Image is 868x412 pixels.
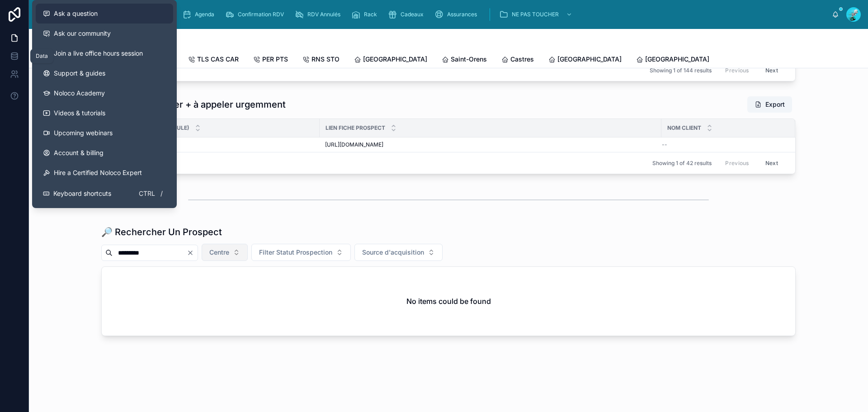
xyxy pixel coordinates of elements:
a: -- [662,141,784,148]
div: Data [36,52,48,60]
button: Next [759,156,784,170]
span: Keyboard shortcuts [53,189,111,198]
a: Noloco Academy [36,83,173,103]
span: Ask our community [54,29,111,38]
span: Account & billing [54,148,104,157]
span: Centre [209,248,229,257]
span: PER PTS [262,55,288,64]
a: Assurances [432,6,483,23]
a: Confirmation RDV [222,6,290,23]
a: RNS STO [302,51,340,69]
a: NE PAS TOUCHER [496,6,577,23]
span: Castres [510,55,534,64]
button: Keyboard shortcutsCtrl/ [36,183,173,204]
button: Export [747,96,792,113]
span: Lien Fiche Prospect [325,124,385,132]
span: Source d'acquisition [362,248,424,257]
a: [GEOGRAPHIC_DATA] [636,51,709,69]
span: [URL][DOMAIN_NAME] [325,141,383,148]
a: Upcoming webinars [36,123,173,143]
span: Rack [364,11,377,18]
span: RDV Annulés [307,11,340,18]
a: Videos & tutorials [36,103,173,123]
button: Next [759,63,784,77]
button: Select Button [202,244,248,261]
a: Saint-Orens [442,51,487,69]
a: Support & guides [36,63,173,83]
span: Ask a question [54,9,98,18]
span: Agenda [195,11,214,18]
span: Assurances [447,11,477,18]
span: Cadeaux [401,11,424,18]
a: TLS CAS CAR [188,51,239,69]
span: Noloco Academy [54,89,105,98]
span: Videos & tutorials [54,109,105,118]
span: -- [662,141,667,148]
span: Upcoming webinars [54,128,113,137]
span: Nom Client [667,124,701,132]
span: Hire a Certified Noloco Expert [54,168,142,177]
a: Rack [349,6,383,23]
button: Select Button [354,244,443,261]
span: [GEOGRAPHIC_DATA] [645,55,709,64]
button: Select Button [251,244,351,261]
button: Clear [187,249,198,256]
a: [GEOGRAPHIC_DATA] [548,51,622,69]
span: [GEOGRAPHIC_DATA] [363,55,427,64]
span: Support & guides [54,69,105,78]
h1: 💾 Voiso à finaliser + à appeler urgemment [101,98,286,111]
span: Filter Statut Prospection [259,248,332,257]
span: Showing 1 of 42 results [652,160,712,167]
a: Castres [501,51,534,69]
a: Join a live office hours session [36,43,173,63]
button: Hire a Certified Noloco Expert [36,163,173,183]
span: Ctrl [138,188,156,199]
span: RNS STO [311,55,340,64]
span: Showing 1 of 144 results [650,67,712,74]
span: Saint-Orens [451,55,487,64]
span: Confirmation RDV [238,11,284,18]
a: Cadeaux [385,6,430,23]
a: Account & billing [36,143,173,163]
button: Ask a question [36,4,173,24]
span: TLS CAS CAR [197,55,239,64]
span: [GEOGRAPHIC_DATA] [557,55,622,64]
span: NE PAS TOUCHER [512,11,559,18]
a: RDV Annulés [292,6,347,23]
a: [URL][DOMAIN_NAME] [325,141,656,148]
h2: No items could be found [406,296,491,307]
h1: 🔎 Rechercher Un Prospect [101,226,222,238]
a: Agenda [179,6,221,23]
span: Join a live office hours session [54,49,143,58]
a: [PHONE_NUMBER] [113,141,314,148]
a: [GEOGRAPHIC_DATA] [354,51,427,69]
a: PER PTS [253,51,288,69]
div: scrollable content [60,5,832,24]
span: / [158,190,165,197]
a: Ask our community [36,24,173,43]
